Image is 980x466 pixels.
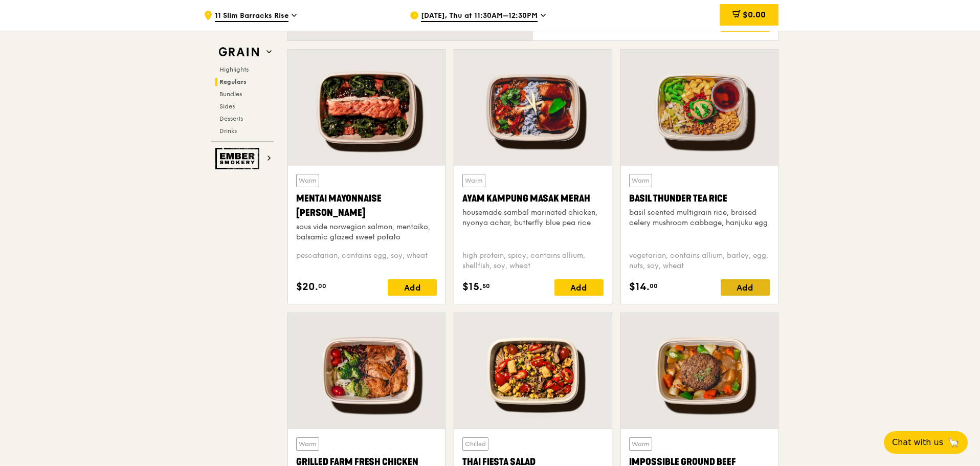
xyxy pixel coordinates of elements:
[296,191,437,220] div: Mentai Mayonnaise [PERSON_NAME]
[462,251,603,271] div: high protein, spicy, contains allium, shellfish, soy, wheat
[296,222,437,242] div: sous vide norwegian salmon, mentaiko, balsamic glazed sweet potato
[629,279,650,295] span: $14.
[219,103,235,110] span: Sides
[721,279,770,296] div: Add
[296,279,318,295] span: $20.
[215,43,262,61] img: Grain web logo
[219,66,249,73] span: Highlights
[421,11,538,22] span: [DATE], Thu at 11:30AM–12:30PM
[462,279,482,295] span: $15.
[215,11,288,22] span: 11 Slim Barracks Rise
[462,208,603,228] div: housemade sambal marinated chicken, nyonya achar, butterfly blue pea rice
[629,208,770,228] div: basil scented multigrain rice, braised celery mushroom cabbage, hanjuku egg
[743,10,766,19] span: $0.00
[219,127,237,135] span: Drinks
[629,174,652,187] div: Warm
[296,437,319,451] div: Warm
[482,282,490,290] span: 50
[629,251,770,271] div: vegetarian, contains allium, barley, egg, nuts, soy, wheat
[629,191,770,206] div: Basil Thunder Tea Rice
[462,174,485,187] div: Warm
[219,91,242,98] span: Bundles
[947,436,960,449] span: 🦙
[219,78,247,85] span: Regulars
[318,282,326,290] span: 00
[462,437,488,451] div: Chilled
[462,191,603,206] div: Ayam Kampung Masak Merah
[650,282,658,290] span: 00
[215,148,262,169] img: Ember Smokery web logo
[884,431,968,454] button: Chat with us🦙
[892,436,943,449] span: Chat with us
[554,279,604,296] div: Add
[721,16,770,32] div: Add
[296,251,437,271] div: pescatarian, contains egg, soy, wheat
[388,279,437,296] div: Add
[296,174,319,187] div: Warm
[629,437,652,451] div: Warm
[219,115,243,122] span: Desserts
